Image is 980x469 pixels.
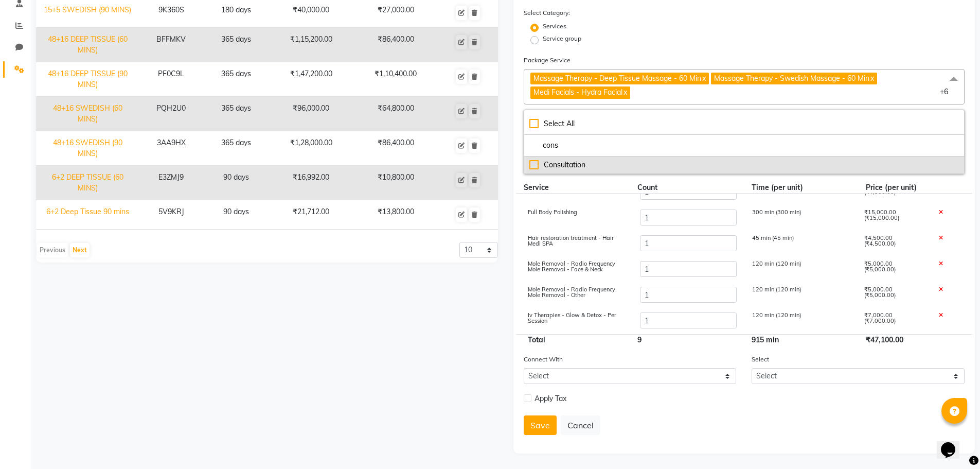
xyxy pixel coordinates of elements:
span: Mole Removal - Radio Frequency Mole Removal - Face & Neck [528,260,615,273]
div: 120 min (120 min) [744,261,856,279]
td: E3ZMJ9 [139,166,204,200]
td: ₹86,400.00 [353,28,438,62]
span: Full Body Polishing [528,209,577,216]
span: Medi Facials - Hydra Facial [533,88,622,97]
td: ₹10,800.00 [353,166,438,200]
div: ₹5,000.00 (₹5,000.00) [856,261,931,279]
div: ₹4,300.00 (₹4,300.00) [856,184,931,201]
div: Count [630,182,744,193]
td: 365 days [204,97,269,131]
label: Select [752,355,769,364]
div: Select All [529,118,959,129]
td: 48+16 DEEP TISSUE (60 MINS) [36,28,139,62]
td: 90 days [204,166,269,200]
td: 365 days [204,131,269,166]
span: Apply Tax [534,393,566,404]
div: Time (per unit) [744,182,858,193]
span: Hair restoration treatment - Hair Medi SPA [528,234,614,247]
div: 45 min (45 min) [744,235,856,253]
td: 6+2 DEEP TISSUE (60 MINS) [36,166,139,200]
td: 3AA9HX [139,131,204,166]
span: Massage Therapy - Swedish Massage - 60 Min [714,74,869,83]
td: PQH2U0 [139,97,204,131]
div: ₹15,000.00 (₹15,000.00) [856,210,931,227]
td: 5V9KRJ [139,200,204,230]
td: 90 days [204,200,269,230]
td: 365 days [204,28,269,62]
div: ₹4,500.00 (₹4,500.00) [856,235,931,253]
td: BFFMKV [139,28,204,62]
span: Iv Therapies - Glow & Detox - Per Session [528,311,616,324]
a: x [701,74,706,83]
div: 9 [630,335,744,345]
label: Services [543,22,566,31]
td: ₹16,992.00 [269,166,353,200]
td: 48+16 SWEDISH (90 MINS) [36,131,139,166]
input: multiselect-search [529,140,959,151]
td: ₹1,28,000.00 [269,131,353,166]
td: ₹1,47,200.00 [269,62,353,97]
label: Connect With [524,355,563,364]
td: ₹1,10,400.00 [353,62,438,97]
span: Total [524,331,549,349]
td: ₹13,800.00 [353,200,438,230]
span: +6 [940,87,956,96]
div: 915 min [744,335,858,345]
iframe: chat widget [937,428,970,459]
div: Consultation [529,160,959,170]
td: ₹21,712.00 [269,200,353,230]
label: Service group [543,34,581,43]
div: 120 min (120 min) [744,312,856,330]
span: Massage Therapy - Deep Tissue Massage - 60 Min [533,74,701,83]
div: 45 min (45 min) [744,184,856,201]
div: ₹47,100.00 [858,335,934,345]
td: 365 days [204,62,269,97]
td: ₹64,800.00 [353,97,438,131]
td: PF0C9L [139,62,204,97]
div: Price (per unit) [858,182,934,193]
td: 6+2 Deep Tissue 90 mins [36,200,139,230]
td: 48+16 DEEP TISSUE (90 MINS) [36,62,139,97]
div: 120 min (120 min) [744,287,856,304]
div: ₹7,000.00 (₹7,000.00) [856,312,931,330]
div: ₹5,000.00 (₹5,000.00) [856,287,931,304]
a: x [869,74,874,83]
button: Next [70,243,90,257]
td: 48+16 SWEDISH (60 MINS) [36,97,139,131]
td: ₹96,000.00 [269,97,353,131]
button: Save [524,415,557,435]
div: 300 min (300 min) [744,210,856,227]
td: ₹86,400.00 [353,131,438,166]
label: Select Category: [524,8,570,18]
td: ₹1,15,200.00 [269,28,353,62]
div: Service [516,182,630,193]
label: Package Service [524,56,571,65]
a: x [622,88,627,97]
span: Mole Removal - Radio Frequency Mole Removal - Other [528,286,615,299]
button: Cancel [561,415,600,435]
